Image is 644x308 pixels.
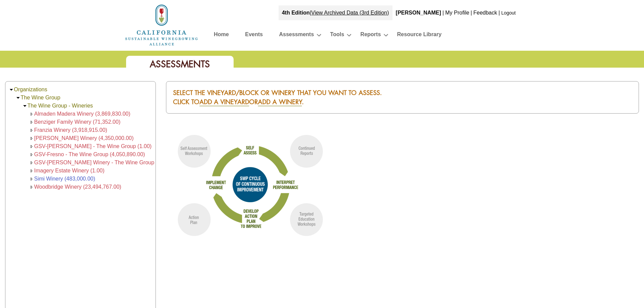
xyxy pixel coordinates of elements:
div: | [498,5,501,20]
a: Assessments [279,30,314,42]
a: Simi Winery (483,000.00) [34,176,95,182]
a: GSV-Fresno - The Wine Group (4,050,890.00) [34,151,145,157]
a: My Profile [445,10,469,16]
span: Assessments [150,58,210,70]
span: Select the Vineyard/Block or Winery that you want to assess. Click to or . [173,89,382,106]
img: Collapse Organizations [9,87,14,92]
a: Resource Library [397,30,442,42]
a: Logout [501,10,516,16]
a: Woodbridge Winery (23,494,767.00) [34,184,121,190]
img: swp_cycle.png [166,128,335,241]
img: Collapse The Wine Group - Wineries [22,103,27,109]
img: Collapse The Wine Group [16,95,21,100]
a: Home [214,30,229,42]
a: ADD a VINEYARD [199,98,249,106]
a: Franzia Winery (3,918,915.00) [34,127,107,133]
a: View Archived Data (3rd Edition) [311,10,389,16]
a: Benziger Family Winery (71,352.00) [34,119,120,125]
div: | [470,5,473,20]
a: Events [245,30,263,42]
div: | [279,5,392,20]
a: Tools [330,30,344,42]
a: Feedback [473,10,497,16]
a: ADD a WINERY [258,98,302,106]
strong: 4th Edition [282,10,310,16]
a: Reports [360,30,381,42]
a: Organizations [14,87,47,92]
a: GSV-[PERSON_NAME] Winery - The Wine Group (1,596,359.00) [34,160,191,165]
a: GSV-[PERSON_NAME] - The Wine Group (1.00) [34,143,151,149]
a: Almaden Madera Winery (3,869,830.00) [34,111,130,117]
a: [PERSON_NAME] Winery (4,350,000.00) [34,135,134,141]
a: The Wine Group - Wineries [27,103,93,109]
a: Imagery Estate Winery (1.00) [34,168,104,173]
a: The Wine Group [21,95,60,100]
div: | [442,5,445,20]
b: [PERSON_NAME] [396,10,441,16]
a: Home [124,22,199,27]
img: logo_cswa2x.png [124,3,199,47]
